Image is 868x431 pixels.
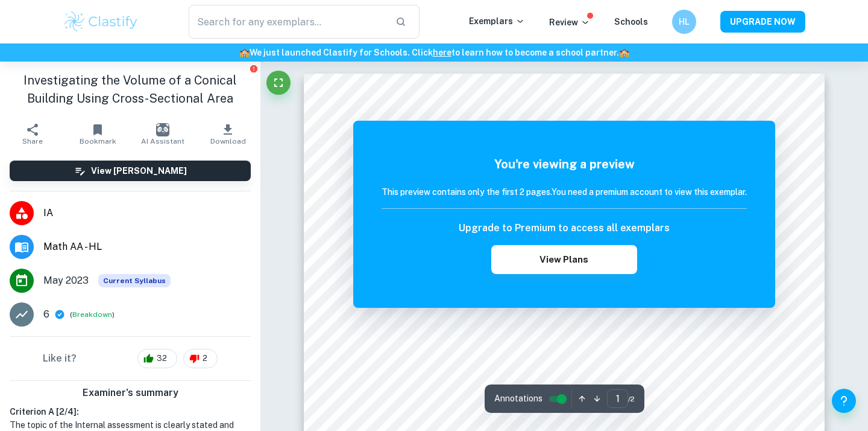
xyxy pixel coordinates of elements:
[266,71,291,95] button: Fullscreen
[80,137,116,145] span: Bookmark
[195,117,260,151] button: Download
[130,117,195,151] button: AI Assistant
[43,307,49,322] p: 6
[672,10,696,34] button: HL
[72,309,112,320] button: Breakdown
[210,137,246,145] span: Download
[433,48,451,57] a: here
[98,274,171,287] div: This exemplar is based on the current syllabus. Feel free to refer to it for inspiration/ideas wh...
[619,48,629,57] span: 🏫
[720,11,805,33] button: UPGRADE NOW
[5,386,256,400] h6: Examiner's summary
[459,221,670,235] h6: Upgrade to Premium to access all exemplars
[65,117,130,151] button: Bookmark
[70,309,115,321] span: ( )
[10,405,251,418] h6: Criterion A [ 2 / 4 ]:
[43,273,89,288] span: May 2023
[91,164,187,177] h6: View [PERSON_NAME]
[239,48,250,57] span: 🏫
[150,353,174,365] span: 32
[678,15,691,28] h6: HL
[22,137,43,145] span: Share
[196,353,214,365] span: 2
[832,389,856,413] button: Help and Feedback
[141,137,184,145] span: AI Assistant
[491,245,637,274] button: View Plans
[249,64,258,73] button: Report issue
[63,10,139,34] img: Clastify logo
[43,206,251,220] span: IA
[494,392,542,405] span: Annotations
[43,240,251,254] span: Math AA - HL
[98,274,171,287] span: Current Syllabus
[189,5,386,39] input: Search for any exemplars...
[469,14,525,28] p: Exemplars
[156,123,169,136] img: AI Assistant
[628,394,635,404] span: / 2
[382,185,747,199] h6: This preview contains only the first 2 pages. You need a premium account to view this exemplar.
[549,16,590,29] p: Review
[2,46,866,59] h6: We just launched Clastify for Schools. Click to learn how to become a school partner.
[10,161,251,181] button: View [PERSON_NAME]
[382,155,747,173] h5: You're viewing a preview
[614,17,648,27] a: Schools
[43,351,77,366] h6: Like it?
[10,71,251,107] h1: Investigating the Volume of a Conical Building Using Cross-Sectional Area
